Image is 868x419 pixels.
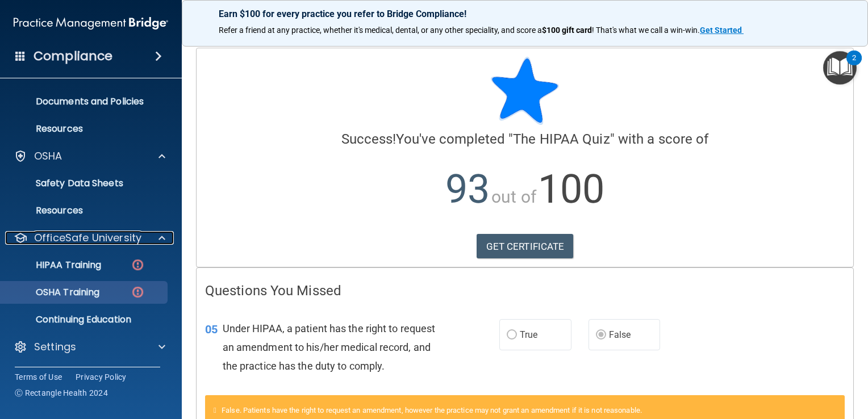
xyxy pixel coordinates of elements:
[491,57,559,125] img: blue-star-rounded.9d042014.png
[219,26,542,35] span: Refer a friend at any practice, whether it's medical, dental, or any other speciality, and score a
[14,12,168,35] img: PMB logo
[131,285,145,299] img: danger-circle.6113f641.png
[15,371,62,383] a: Terms of Use
[700,26,742,35] strong: Get Started
[341,131,397,147] span: Success!
[222,406,642,414] span: False. Patients have the right to request an amendment, however the practice may not grant an ame...
[34,231,141,245] p: OfficeSafe University
[219,9,831,19] p: Earn $100 for every practice you refer to Bridge Compliance!
[700,26,744,35] a: Get Started
[7,96,162,107] p: Documents and Policies
[76,371,127,383] a: Privacy Policy
[223,322,436,372] span: Under HIPAA, a patient has the right to request an amendment to his/her medical record, and the p...
[7,123,162,135] p: Resources
[7,287,99,298] p: OSHA Training
[596,331,606,340] input: False
[7,259,101,271] p: HIPAA Training
[205,132,845,146] h4: You've completed " " with a score of
[513,131,610,147] span: The HIPAA Quiz
[592,26,700,35] span: ! That's what we call a win-win.
[520,329,537,340] span: True
[7,314,162,325] p: Continuing Education
[7,205,162,216] p: Resources
[7,178,162,189] p: Safety Data Sheets
[542,26,592,35] strong: $100 gift card
[14,340,165,354] a: Settings
[131,258,145,272] img: danger-circle.6113f641.png
[205,322,218,336] span: 05
[34,48,112,64] h4: Compliance
[15,387,108,399] span: Ⓒ Rectangle Health 2024
[205,283,845,298] h4: Questions You Missed
[14,231,165,245] a: OfficeSafe University
[34,149,62,163] p: OSHA
[609,329,631,340] span: False
[34,340,76,354] p: Settings
[507,331,517,340] input: True
[538,166,604,212] span: 100
[852,58,856,73] div: 2
[491,187,536,207] span: out of
[823,51,857,85] button: Open Resource Center, 2 new notifications
[14,149,165,163] a: OSHA
[445,166,490,212] span: 93
[477,234,574,259] a: GET CERTIFICATE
